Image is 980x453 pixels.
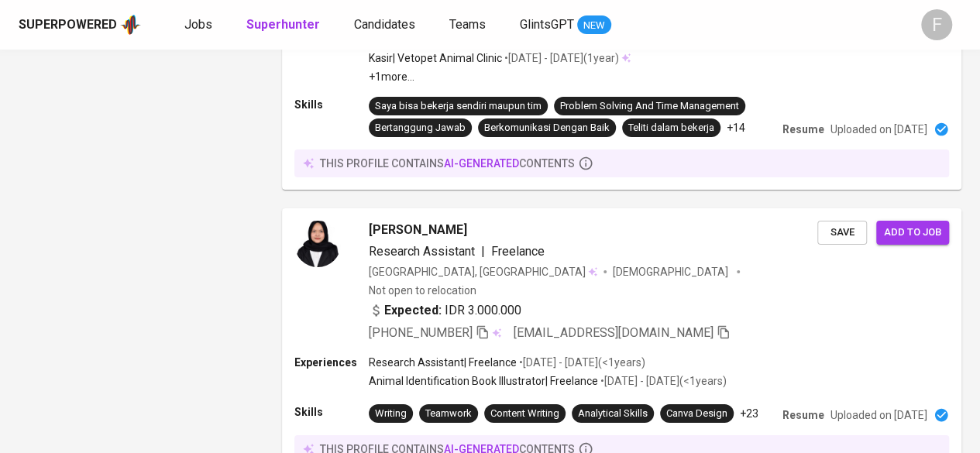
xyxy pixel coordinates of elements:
span: Add to job [884,224,941,242]
span: [DEMOGRAPHIC_DATA] [613,264,731,280]
div: Saya bisa bekerja sendiri maupun tim [375,99,542,114]
p: +23 [740,406,758,421]
span: [PHONE_NUMBER] [369,325,473,340]
p: Resume [782,407,824,423]
span: Teams [449,17,486,32]
p: +1 more ... [369,69,781,84]
p: Animal Identification Book Illustrator | Freelance [369,373,598,389]
div: Canva Design [666,407,727,421]
span: Jobs [184,17,212,32]
p: Skills [294,97,369,112]
div: F [921,9,952,40]
p: Experiences [294,355,369,370]
a: Candidates [354,15,418,35]
button: Save [817,221,867,245]
p: Resume [782,122,824,137]
p: this profile contains contents [320,156,575,171]
div: Superpowered [19,16,117,34]
p: • [DATE] - [DATE] ( <1 years ) [598,373,727,389]
p: Uploaded on [DATE] [830,407,927,423]
img: app logo [120,13,141,36]
p: Not open to relocation [369,283,476,298]
p: Skills [294,404,369,420]
p: Uploaded on [DATE] [830,122,927,137]
div: Problem Solving And Time Management [560,99,739,114]
div: Content Writing [490,407,559,421]
button: Add to job [876,221,949,245]
div: IDR 3.000.000 [369,301,521,320]
p: • [DATE] - [DATE] ( <1 years ) [517,355,645,370]
span: Freelance [491,244,545,259]
img: ffd42c50c8201d4c45738090dc0944dd.jpg [294,221,341,267]
span: NEW [577,18,611,33]
p: Kasir | Vetopet Animal Clinic [369,50,502,66]
div: Bertanggung Jawab [375,121,466,136]
a: Teams [449,15,489,35]
span: Candidates [354,17,415,32]
a: Jobs [184,15,215,35]
p: • [DATE] - [DATE] ( 1 year ) [502,50,619,66]
span: GlintsGPT [520,17,574,32]
a: GlintsGPT NEW [520,15,611,35]
b: Superhunter [246,17,320,32]
span: Save [825,224,859,242]
div: Analytical Skills [578,407,648,421]
span: AI-generated [444,157,519,170]
a: Superhunter [246,15,323,35]
span: [PERSON_NAME] [369,221,467,239]
div: Teamwork [425,407,472,421]
span: Research Assistant [369,244,475,259]
span: [EMAIL_ADDRESS][DOMAIN_NAME] [514,325,714,340]
p: Research Assistant | Freelance [369,355,517,370]
div: Teliti dalam bekerja [628,121,714,136]
div: Berkomunikasi Dengan Baik [484,121,610,136]
div: [GEOGRAPHIC_DATA], [GEOGRAPHIC_DATA] [369,264,597,280]
a: Superpoweredapp logo [19,13,141,36]
span: | [481,242,485,261]
div: Writing [375,407,407,421]
b: Expected: [384,301,442,320]
p: +14 [727,120,745,136]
